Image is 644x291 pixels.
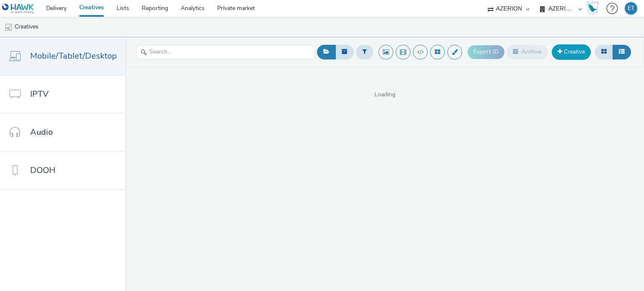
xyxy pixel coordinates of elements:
button: Export ID [467,45,504,59]
input: Search... [136,45,315,59]
span: Loading [125,90,644,99]
span: IPTV [30,88,49,100]
button: Grid [595,45,613,59]
button: Table [613,45,631,59]
img: mobile [4,23,13,31]
a: Creative [552,44,591,59]
img: undefined Logo [2,3,34,14]
div: ET [628,2,634,15]
span: DOOH [30,164,55,176]
a: Hawk Academy [586,2,602,15]
span: Audio [30,126,53,138]
img: Hawk Academy [586,2,599,15]
span: Mobile/Tablet/Desktop [30,50,117,62]
button: Archive [506,45,548,59]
